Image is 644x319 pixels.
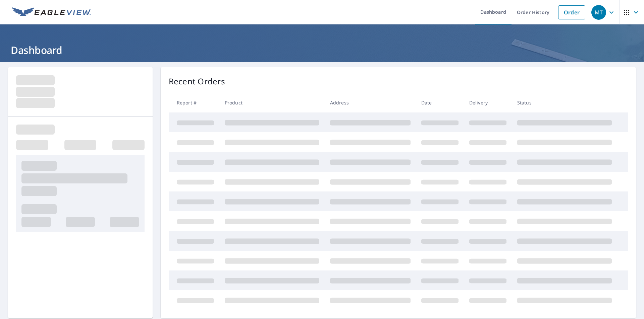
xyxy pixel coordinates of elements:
th: Delivery [464,93,512,112]
th: Product [219,93,325,112]
img: EV Logo [12,7,91,17]
th: Date [416,93,464,112]
a: Order [558,5,585,19]
p: Recent Orders [169,75,225,87]
th: Status [512,93,617,112]
h1: Dashboard [8,43,636,57]
div: MT [591,5,606,20]
th: Address [325,93,416,112]
th: Report # [169,93,219,112]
